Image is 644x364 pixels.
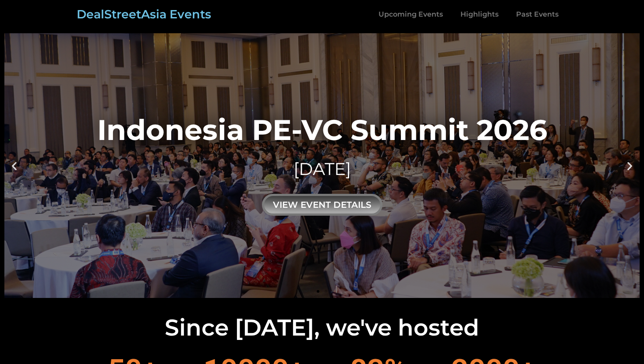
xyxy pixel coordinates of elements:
[97,115,547,144] div: Indonesia PE-VC Summit 2026
[262,194,382,216] div: view event details
[452,4,507,24] a: Highlights
[77,7,211,21] a: DealStreetAsia Events
[325,290,327,293] span: Go to slide 2
[4,316,640,339] h2: Since [DATE], we've hosted
[317,290,319,293] span: Go to slide 1
[97,157,547,181] div: [DATE]
[507,4,567,24] a: Past Events
[4,33,640,298] a: Indonesia PE-VC Summit 2026[DATE]view event details
[624,160,635,171] div: Next slide
[370,4,452,24] a: Upcoming Events
[9,160,20,171] div: Previous slide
